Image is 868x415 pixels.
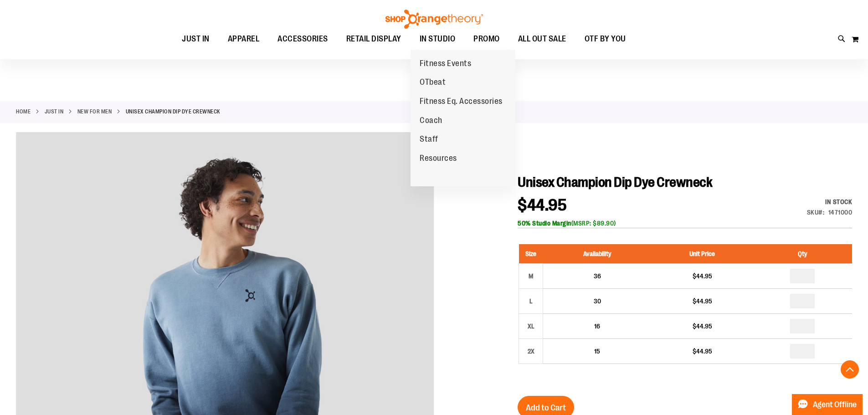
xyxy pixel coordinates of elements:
[651,244,753,264] th: Unit Price
[77,108,112,116] a: New for Men
[420,154,457,165] span: Resources
[16,108,31,116] a: Home
[828,208,853,217] div: 1471000
[543,244,652,264] th: Availability
[420,59,471,70] span: Fitness Events
[792,394,863,415] button: Agent Offline
[656,272,748,281] div: $44.95
[594,272,601,280] span: 36
[753,244,852,264] th: Qty
[519,244,543,264] th: Size
[524,294,538,308] div: L
[807,209,825,216] strong: SKU
[518,220,571,227] b: 50% Studio Margin
[585,29,626,49] span: OTF BY YOU
[346,29,401,49] span: RETAIL DISPLAY
[841,360,859,379] button: Back To Top
[656,322,748,331] div: $44.95
[420,77,446,89] span: OTbeat
[473,29,500,49] span: PROMO
[277,29,328,49] span: ACCESSORIES
[420,29,456,49] span: IN STUDIO
[518,219,852,228] div: (MSRP: $89.90)
[524,319,538,333] div: XL
[518,196,567,215] span: $44.95
[524,269,538,283] div: M
[807,197,853,206] div: Availability
[518,29,566,49] span: ALL OUT SALE
[656,297,748,306] div: $44.95
[518,174,712,190] span: Unisex Champion Dip Dye Crewneck
[813,400,857,409] span: Agent Offline
[182,29,210,49] span: JUST IN
[656,347,748,356] div: $44.95
[594,323,600,330] span: 16
[526,403,566,413] span: Add to Cart
[807,197,853,206] div: In stock
[384,10,484,29] img: Shop Orangetheory
[420,134,438,146] span: Staff
[126,108,220,116] strong: Unisex Champion Dip Dye Crewneck
[420,97,503,108] span: Fitness Eq. Accessories
[594,348,600,355] span: 15
[420,116,442,127] span: Coach
[45,108,64,116] a: JUST IN
[594,297,601,305] span: 30
[228,29,260,49] span: APPAREL
[524,344,538,358] div: 2X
